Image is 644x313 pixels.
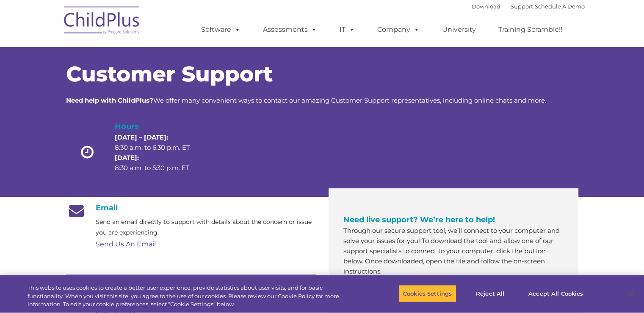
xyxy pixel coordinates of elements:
p: 8:30 a.m. to 6:30 p.m. ET 8:30 a.m. to 5:30 p.m. ET [115,132,205,173]
strong: [DATE] – [DATE]: [115,133,168,141]
a: Support [511,3,533,10]
a: Schedule A Demo [535,3,585,10]
a: Company [369,21,428,38]
span: Customer Support [66,61,273,87]
a: Assessments [254,21,326,38]
p: Through our secure support tool, we’ll connect to your computer and solve your issues for you! To... [343,226,564,277]
button: Cookies Settings [398,285,456,302]
a: Software [193,21,249,38]
h4: Hours [115,120,205,132]
a: Training Scramble!! [490,21,571,38]
button: Close [621,284,640,303]
button: Accept All Cookies [524,285,588,302]
a: Download [472,3,500,10]
div: This website uses cookies to create a better user experience, provide statistics about user visit... [28,284,354,309]
strong: Need help with ChildPlus? [66,96,153,104]
span: Need live support? We’re here to help! [343,215,495,224]
img: ChildPlus by Procare Solutions [60,0,144,43]
h4: Email [66,203,316,212]
span: We offer many convenient ways to contact our amazing Customer Support representatives, including ... [66,96,546,104]
a: University [434,21,484,38]
font: | [472,3,585,10]
a: Send Us An Email [96,240,156,248]
strong: [DATE]: [115,154,139,162]
a: IT [331,21,363,38]
button: Reject All [464,285,517,302]
p: Send an email directly to support with details about the concern or issue you are experiencing. [96,217,316,238]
